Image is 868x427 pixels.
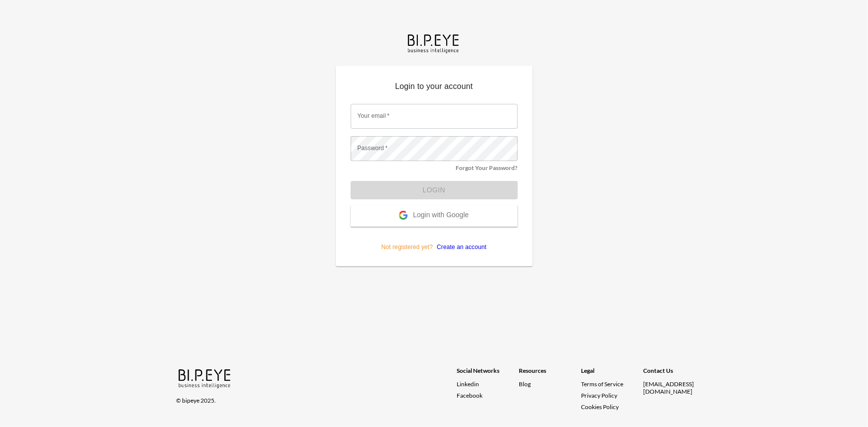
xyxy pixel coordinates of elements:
[351,81,518,96] p: Login to your account
[644,380,706,395] div: [EMAIL_ADDRESS][DOMAIN_NAME]
[406,32,463,54] img: bipeye-logo
[581,367,644,380] div: Legal
[581,403,619,411] a: Cookies Policy
[581,392,618,399] a: Privacy Policy
[433,244,486,251] a: Create an account
[177,391,443,404] div: © bipeye 2025.
[457,380,480,388] span: Linkedin
[351,205,518,227] button: Login with Google
[519,380,531,388] a: Blog
[457,367,519,380] div: Social Networks
[519,367,581,380] div: Resources
[413,211,469,221] span: Login with Google
[581,380,640,388] a: Terms of Service
[644,367,706,380] div: Contact Us
[351,227,518,252] p: Not registered yet?
[177,367,234,389] img: bipeye-logo
[456,164,518,171] a: Forgot Your Password?
[457,392,483,399] span: Facebook
[457,380,519,388] a: Linkedin
[457,392,519,399] a: Facebook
